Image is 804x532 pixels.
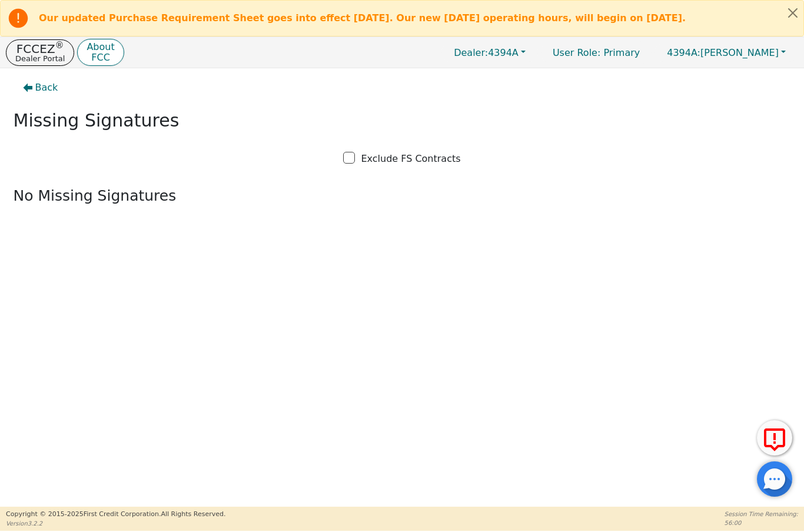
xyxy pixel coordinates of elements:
[667,47,700,58] span: 4394A:
[757,420,792,455] button: Report Error to FCC
[454,47,488,58] span: Dealer:
[361,152,460,166] p: Exclude FS Contracts
[655,44,798,62] button: 4394A:[PERSON_NAME]
[77,39,124,66] button: AboutFCC
[14,74,68,101] button: Back
[454,47,519,58] span: 4394A
[782,1,803,25] button: Close alert
[15,43,65,55] p: FCCEZ
[6,510,225,520] p: Copyright © 2015- 2025 First Credit Corporation.
[725,518,798,527] p: 56:00
[14,110,791,131] h2: Missing Signatures
[15,55,65,62] p: Dealer Portal
[553,47,600,58] span: User Role :
[55,40,64,51] sup: ®
[39,12,686,24] b: Our updated Purchase Requirement Sheet goes into effect [DATE]. Our new [DATE] operating hours, w...
[35,81,58,95] span: Back
[14,185,791,207] p: No Missing Signatures
[6,39,74,66] button: FCCEZ®Dealer Portal
[667,47,779,58] span: [PERSON_NAME]
[441,44,538,62] button: Dealer:4394A
[6,519,225,528] p: Version 3.2.2
[541,41,652,64] a: User Role: Primary
[541,41,652,64] p: Primary
[87,53,114,62] p: FCC
[161,510,225,518] span: All Rights Reserved.
[87,42,114,52] p: About
[725,510,798,518] p: Session Time Remaining:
